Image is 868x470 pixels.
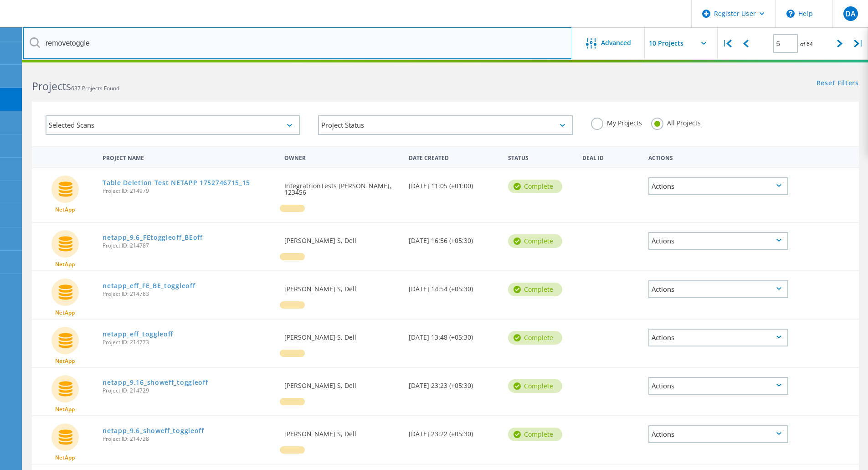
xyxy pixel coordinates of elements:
span: Project ID: 214728 [103,436,275,442]
div: Actions [644,149,793,165]
a: netapp_9.6_FEtoggleoff_BEoff [103,234,203,241]
div: Project Name [98,149,280,165]
div: [DATE] 13:48 (+05:30) [404,320,503,350]
a: netapp_eff_toggleoff [103,331,173,337]
span: DA [845,10,856,17]
a: netapp_9.16_showeff_toggleoff [103,379,208,386]
a: Live Optics Dashboard [9,19,107,26]
a: Reset Filters [817,80,859,88]
span: Advanced [601,40,631,46]
div: | [849,27,868,60]
span: NetApp [55,207,75,212]
span: Project ID: 214729 [103,388,275,393]
div: [DATE] 14:54 (+05:30) [404,271,503,301]
span: Project ID: 214979 [103,188,275,194]
div: Date Created [404,149,503,166]
span: NetApp [55,407,75,412]
div: Complete [508,234,562,248]
div: Complete [508,428,562,441]
div: Selected Scans [46,115,300,135]
div: Complete [508,379,562,393]
span: NetApp [55,310,75,315]
div: [DATE] 23:23 (+05:30) [404,368,503,398]
div: [PERSON_NAME] S, Dell [280,271,404,301]
span: Project ID: 214783 [103,291,275,297]
div: Actions [648,232,788,250]
div: [DATE] 11:05 (+01:00) [404,168,503,198]
div: IntegratrionTests [PERSON_NAME], 123456 [280,168,404,205]
a: Table Deletion Test NETAPP 1752746715_15 [103,180,250,186]
span: 637 Projects Found [71,84,119,92]
div: | [718,27,736,60]
div: Complete [508,331,562,345]
span: of 64 [800,40,813,48]
div: [DATE] 23:22 (+05:30) [404,416,503,446]
span: NetApp [55,262,75,267]
div: [PERSON_NAME] S, Dell [280,223,404,253]
b: Projects [32,79,71,93]
div: Actions [648,425,788,443]
span: NetApp [55,455,75,460]
span: Project ID: 214773 [103,340,275,345]
div: Actions [648,377,788,395]
div: Status [503,149,578,165]
a: netapp_9.6_showeff_toggleoff [103,428,204,434]
svg: \n [786,10,795,18]
div: Actions [648,280,788,298]
div: Project Status [318,115,572,135]
div: Complete [508,180,562,193]
span: NetApp [55,358,75,364]
div: [PERSON_NAME] S, Dell [280,368,404,398]
a: netapp_eff_FE_BE_toggleoff [103,283,195,289]
input: Search projects by name, owner, ID, company, etc [23,27,572,59]
div: [DATE] 16:56 (+05:30) [404,223,503,253]
div: Actions [648,177,788,195]
div: Owner [280,149,404,165]
div: Complete [508,283,562,296]
span: Project ID: 214787 [103,243,275,248]
label: All Projects [651,118,701,126]
div: [PERSON_NAME] S, Dell [280,416,404,446]
div: Deal Id [578,149,644,165]
label: My Projects [591,118,642,126]
div: Actions [648,329,788,346]
div: [PERSON_NAME] S, Dell [280,320,404,350]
